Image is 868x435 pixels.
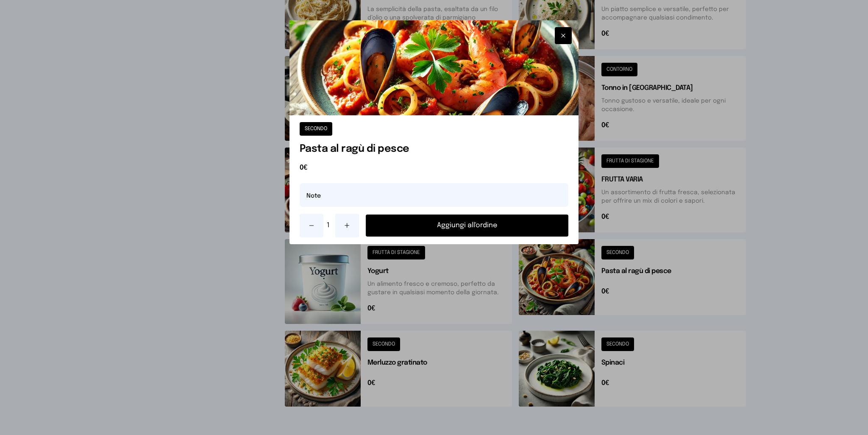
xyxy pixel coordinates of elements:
button: SECONDO [300,122,332,136]
span: 0€ [300,163,569,173]
img: Pasta al ragù di pesce [289,20,579,115]
h1: Pasta al ragù di pesce [300,142,569,156]
button: Aggiungi all'ordine [366,215,569,237]
span: 1 [327,220,332,231]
